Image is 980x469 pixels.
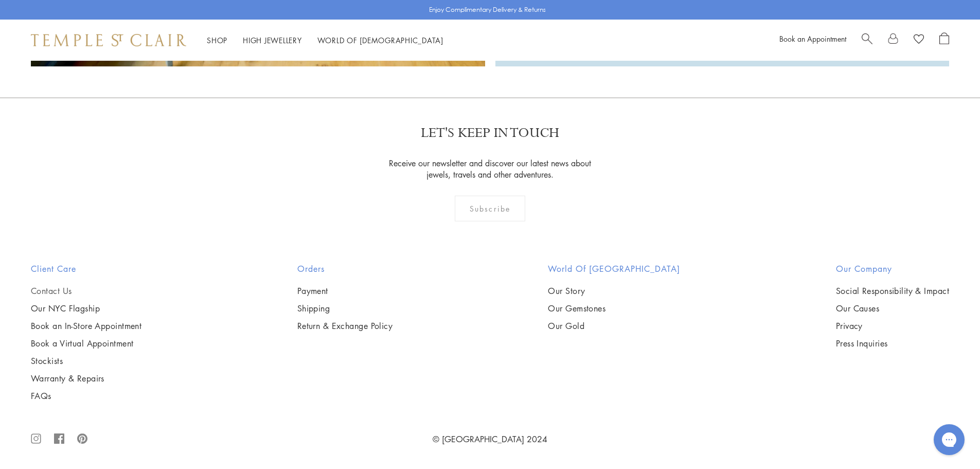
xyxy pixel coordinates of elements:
a: Our Gold [548,320,680,332]
a: © [GEOGRAPHIC_DATA] 2024 [433,433,547,445]
a: Search [862,32,872,48]
a: High JewelleryHigh Jewellery [243,35,302,45]
a: Open Shopping Bag [939,32,949,48]
h2: Orders [297,263,393,275]
a: Book an In-Store Appointment [31,320,141,332]
a: World of [DEMOGRAPHIC_DATA]World of [DEMOGRAPHIC_DATA] [317,35,443,45]
a: Our NYC Flagship [31,303,141,314]
div: Subscribe [455,196,525,221]
h2: World of [GEOGRAPHIC_DATA] [548,263,680,275]
a: Our Causes [836,303,949,314]
a: Shipping [297,303,393,314]
a: FAQs [31,390,141,402]
a: View Wishlist [914,32,924,48]
p: LET'S KEEP IN TOUCH [421,124,559,142]
a: Press Inquiries [836,338,949,349]
a: Privacy [836,320,949,332]
a: Our Story [548,285,680,297]
a: Stockists [31,355,141,367]
img: Temple St. Clair [31,34,186,46]
a: Warranty & Repairs [31,373,141,384]
a: Payment [297,285,393,297]
a: Book an Appointment [779,33,846,44]
a: Social Responsibility & Impact [836,285,949,297]
a: Our Gemstones [548,303,680,314]
iframe: Gorgias live chat messenger [929,421,970,459]
h2: Our Company [836,263,949,275]
nav: Main navigation [207,34,443,47]
a: Return & Exchange Policy [297,320,393,332]
a: ShopShop [207,35,227,45]
h2: Client Care [31,263,141,275]
p: Enjoy Complimentary Delivery & Returns [429,5,546,15]
p: Receive our newsletter and discover our latest news about jewels, travels and other adventures. [386,158,594,180]
a: Contact Us [31,285,141,297]
a: Book a Virtual Appointment [31,338,141,349]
